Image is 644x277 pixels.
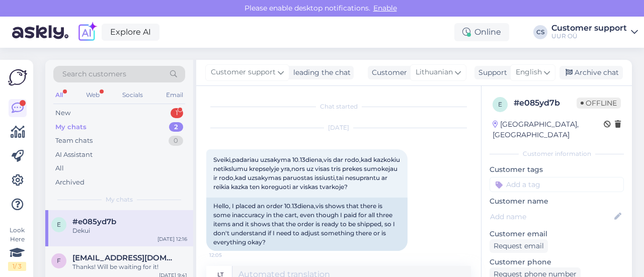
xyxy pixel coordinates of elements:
span: Faalzir@gmail.com [72,253,177,262]
span: Enable [370,4,400,13]
div: New [55,108,70,118]
div: Email [164,88,185,102]
input: Add a tag [490,177,624,192]
div: All [55,163,64,173]
div: 2 [169,122,183,132]
div: Online [454,23,509,41]
span: Customer support [211,67,276,78]
div: Customer information [490,149,624,158]
span: Lithuanian [416,67,453,78]
div: Archive chat [559,66,623,79]
div: Archived [55,177,85,188]
div: Hello, I placed an order 10.13diena,vis shows that there is some inaccuracy in the cart, even tho... [206,198,408,251]
div: Web [84,88,102,102]
span: e [498,101,502,108]
div: UUR OÜ [551,32,627,40]
div: Socials [120,88,145,102]
div: 1 / 3 [8,262,26,271]
div: [DATE] [206,123,471,132]
span: e [57,221,61,228]
div: 1 [171,108,183,118]
span: Sveiki,padariau uzsakyma 10.13diena,vis dar rodo,kad kazkokiu netikslumu krepselyje yra,nors uz v... [213,156,401,191]
span: Offline [577,98,621,109]
p: Customer phone [490,257,624,267]
img: explore-ai [76,22,98,43]
span: #e085yd7b [72,217,116,226]
div: All [53,88,65,102]
div: leading the chat [289,67,351,78]
p: Customer tags [490,164,624,175]
div: 0 [169,136,183,146]
span: My chats [106,195,133,204]
div: Customer [368,67,407,78]
a: Customer supportUUR OÜ [551,24,638,40]
p: Customer email [490,229,624,239]
span: English [516,67,542,78]
div: CS [533,25,547,39]
span: 12:05 [209,251,247,259]
div: Request email [490,239,548,253]
div: [GEOGRAPHIC_DATA], [GEOGRAPHIC_DATA] [493,119,604,140]
div: [DATE] 12:16 [157,235,187,243]
div: Customer support [551,24,627,32]
div: # e085yd7b [514,97,577,109]
div: Thanks! Will be waiting for it! [72,262,187,271]
div: AI Assistant [55,150,93,160]
div: Support [474,67,507,78]
div: My chats [55,122,87,132]
input: Add name [490,211,612,222]
div: Team chats [55,136,93,146]
a: Explore AI [102,24,159,41]
p: Customer name [490,196,624,207]
div: Look Here [8,226,26,271]
span: Search customers [62,69,126,79]
div: Chat started [206,102,471,111]
img: Askly Logo [8,68,27,87]
div: Dekui [72,226,187,235]
span: F [57,257,61,264]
